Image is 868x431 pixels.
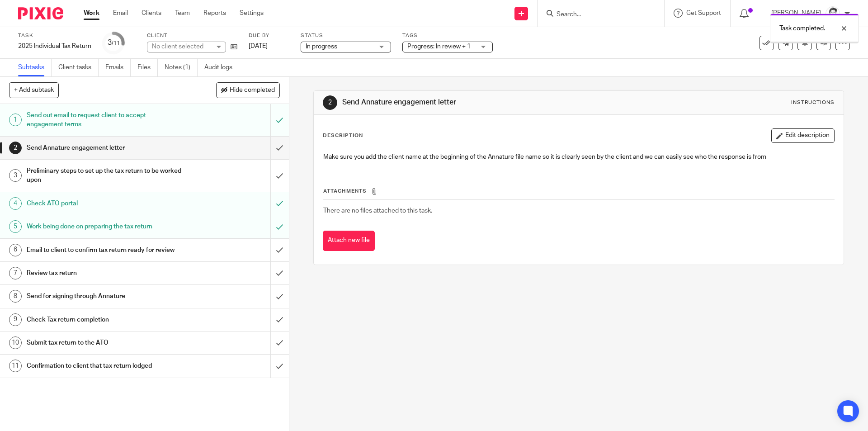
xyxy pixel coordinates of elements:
[27,266,183,280] h1: Review tax return
[18,32,91,39] label: Task
[9,244,22,256] div: 6
[27,197,183,210] h1: Check ATO portal
[230,87,275,94] span: Hide completed
[175,9,190,18] a: Team
[323,208,432,214] span: There are no files attached to this task.
[147,32,237,39] label: Client
[105,59,131,76] a: Emails
[323,231,375,251] button: Attach new file
[203,9,226,18] a: Reports
[137,59,158,76] a: Files
[9,360,22,372] div: 11
[323,95,337,110] div: 2
[18,7,63,19] img: Pixie
[27,220,183,233] h1: Work being done on preparing the tax return
[84,9,99,18] a: Work
[27,289,183,303] h1: Send for signing through Annature
[323,132,363,139] p: Description
[791,99,835,106] div: Instructions
[9,197,22,210] div: 4
[27,109,183,132] h1: Send out email to request client to accept engagement terms
[249,32,289,39] label: Due by
[152,42,211,51] div: No client selected
[18,42,91,51] div: 2025 Individual Tax Return
[27,164,183,187] h1: Preliminary steps to set up the tax return to be worked upon
[249,43,268,49] span: [DATE]
[113,9,128,18] a: Email
[9,142,22,154] div: 2
[9,267,22,279] div: 7
[165,59,198,76] a: Notes (1)
[108,38,120,48] div: 3
[142,9,161,18] a: Clients
[407,43,471,50] span: Progress: In review + 1
[301,32,391,39] label: Status
[826,6,840,21] img: Julie%20Wainwright.jpg
[240,9,264,18] a: Settings
[216,82,280,98] button: Hide completed
[402,32,493,39] label: Tags
[9,82,59,98] button: + Add subtask
[9,313,22,326] div: 9
[27,141,183,155] h1: Send Annature engagement letter
[323,189,367,194] span: Attachments
[342,98,598,107] h1: Send Annature engagement letter
[9,290,22,303] div: 8
[771,128,835,143] button: Edit description
[112,41,120,46] small: /11
[323,152,834,161] p: Make sure you add the client name at the beginning of the Annature file name so it is clearly see...
[27,243,183,257] h1: Email to client to confirm tax return ready for review
[27,359,183,373] h1: Confirmation to client that tax return lodged
[779,24,825,33] p: Task completed.
[204,59,239,76] a: Audit logs
[9,220,22,233] div: 5
[9,114,22,126] div: 1
[9,169,22,182] div: 3
[27,336,183,350] h1: Submit tax return to the ATO
[306,43,337,50] span: In progress
[9,336,22,349] div: 10
[58,59,99,76] a: Client tasks
[27,313,183,327] h1: Check Tax return completion
[18,59,52,76] a: Subtasks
